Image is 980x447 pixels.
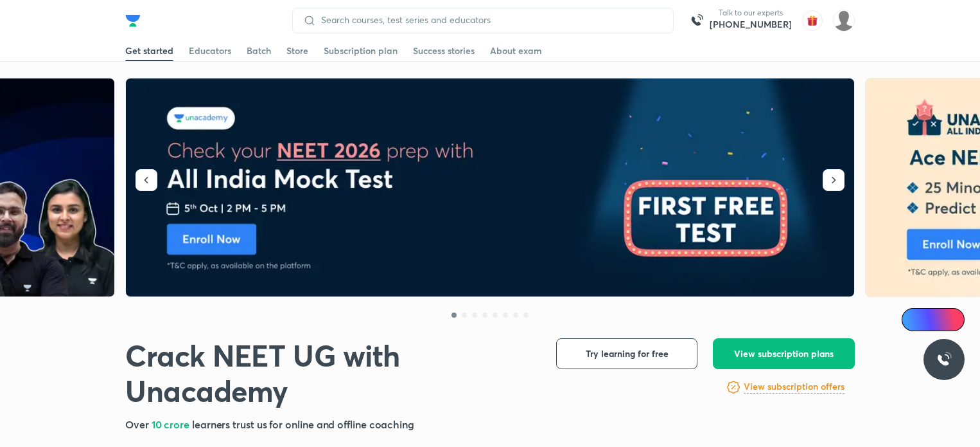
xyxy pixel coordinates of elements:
div: Store [286,44,308,57]
div: Get started [125,44,173,57]
div: Success stories [413,44,475,57]
button: Try learning for free [556,338,697,369]
span: 10 crore [152,417,192,431]
a: View subscription offers [744,379,844,395]
a: Ai Doubts [902,308,965,331]
img: avatar [802,10,823,31]
div: Subscription plan [324,44,398,57]
div: About exam [490,44,542,57]
h6: View subscription offers [744,380,844,394]
div: Educators [189,44,231,57]
span: Over [125,417,152,431]
a: Subscription plan [324,41,398,61]
img: Icon [909,315,920,325]
a: Batch [247,41,271,61]
a: [PHONE_NUMBER] [710,18,792,31]
span: View subscription plans [734,347,834,360]
span: learners trust us for online and offline coaching [192,417,414,431]
h1: Crack NEET UG with Unacademy [125,338,536,409]
img: surabhi [833,10,855,32]
a: About exam [490,41,542,61]
a: Store [286,41,308,61]
span: Ai Doubts [923,315,957,325]
span: Try learning for free [586,347,669,360]
a: Get started [125,41,173,61]
img: call-us [684,8,710,33]
button: View subscription plans [713,338,855,369]
a: Success stories [413,41,475,61]
p: Talk to our experts [710,8,792,18]
img: ttu [936,352,952,367]
input: Search courses, test series and educators [316,15,663,25]
div: Batch [247,44,271,57]
img: Company Logo [125,13,141,28]
a: Educators [189,41,231,61]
